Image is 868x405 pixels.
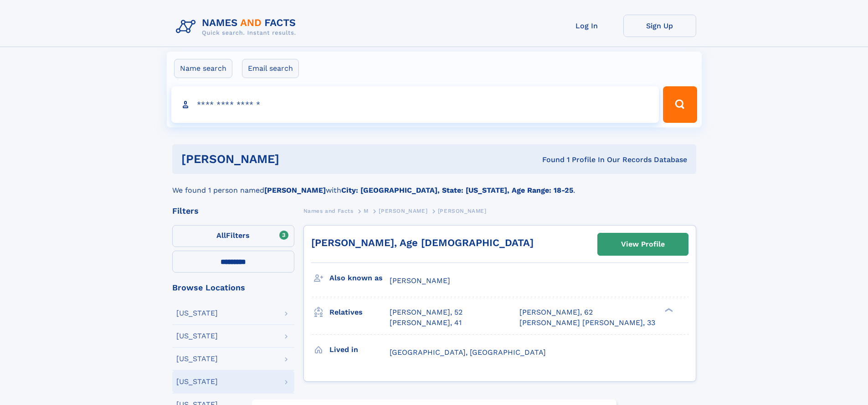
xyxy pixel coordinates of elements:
[623,15,696,37] a: Sign Up
[172,207,294,215] div: Filters
[311,237,534,248] a: [PERSON_NAME], Age [DEMOGRAPHIC_DATA]
[176,355,218,363] div: [US_STATE]
[176,378,218,385] div: [US_STATE]
[329,305,390,320] h3: Relatives
[171,86,659,123] input: search input
[550,15,623,37] a: Log In
[172,174,696,196] div: We found 1 person named with .
[598,233,688,255] a: View Profile
[172,15,303,39] img: Logo Names and Facts
[264,186,326,195] b: [PERSON_NAME]
[329,270,390,286] h3: Also known as
[174,59,232,78] label: Name search
[176,310,218,317] div: [US_STATE]
[242,59,299,78] label: Email search
[172,284,294,292] div: Browse Locations
[390,307,462,317] a: [PERSON_NAME], 52
[341,186,573,195] b: City: [GEOGRAPHIC_DATA], State: [US_STATE], Age Range: 18-25
[663,307,673,313] div: ❯
[379,205,427,216] a: [PERSON_NAME]
[364,205,369,216] a: M
[663,86,697,123] button: Search Button
[216,231,226,240] span: All
[411,155,687,165] div: Found 1 Profile In Our Records Database
[390,318,462,328] a: [PERSON_NAME], 41
[379,208,427,214] span: [PERSON_NAME]
[519,318,655,328] a: [PERSON_NAME] [PERSON_NAME], 33
[303,205,354,216] a: Names and Facts
[329,342,390,358] h3: Lived in
[519,307,593,317] a: [PERSON_NAME], 62
[172,225,294,247] label: Filters
[621,234,665,255] div: View Profile
[181,153,411,165] h1: [PERSON_NAME]
[390,348,546,357] span: [GEOGRAPHIC_DATA], [GEOGRAPHIC_DATA]
[176,332,218,340] div: [US_STATE]
[364,208,369,214] span: M
[438,208,487,214] span: [PERSON_NAME]
[390,276,450,285] span: [PERSON_NAME]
